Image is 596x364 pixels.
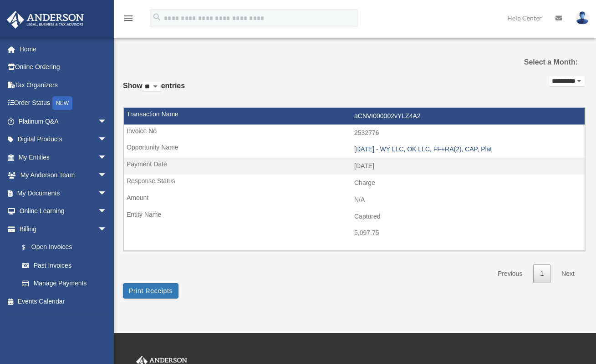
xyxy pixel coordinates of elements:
span: arrow_drop_down [98,166,116,185]
a: Next [555,264,581,283]
img: Anderson Advisors Platinum Portal [4,11,87,29]
a: Online Learningarrow_drop_down [6,202,121,220]
div: NEW [52,96,72,110]
td: aCNVI000002vYLZ4A2 [124,108,585,125]
img: User Pic [576,11,589,25]
a: Home [6,40,121,58]
td: 5,097.75 [124,224,585,242]
a: My Entitiesarrow_drop_down [6,148,121,166]
span: arrow_drop_down [98,220,116,239]
td: Captured [124,208,585,225]
a: Billingarrow_drop_down [6,220,121,238]
span: arrow_drop_down [98,148,116,167]
i: search [152,12,162,22]
a: My Anderson Teamarrow_drop_down [6,166,121,184]
td: [DATE] [124,158,585,175]
button: Print Receipts [123,283,178,299]
a: Platinum Q&Aarrow_drop_down [6,112,121,130]
a: Past Invoices [13,256,116,274]
span: $ [27,242,31,253]
span: arrow_drop_down [98,202,116,221]
i: menu [123,13,134,24]
td: 2532776 [124,125,585,142]
a: My Documentsarrow_drop_down [6,184,121,202]
a: 1 [533,264,550,283]
div: [DATE] - WY LLC, OK LLC, FF+RA(2), CAP, Plat [354,145,580,153]
span: arrow_drop_down [98,184,116,203]
span: arrow_drop_down [98,112,116,131]
a: Tax Organizers [6,76,121,94]
a: Events Calendar [6,292,121,310]
a: Order StatusNEW [6,94,121,113]
a: menu [123,16,134,24]
label: Show entries [123,80,185,101]
td: N/A [124,191,585,209]
a: Online Ordering [6,58,121,76]
a: Manage Payments [13,274,121,293]
span: arrow_drop_down [98,130,116,149]
select: Showentries [143,82,161,92]
a: $Open Invoices [13,238,121,257]
label: Select a Month: [514,56,578,69]
a: Digital Productsarrow_drop_down [6,130,121,149]
td: Charge [124,175,585,192]
a: Previous [491,264,529,283]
